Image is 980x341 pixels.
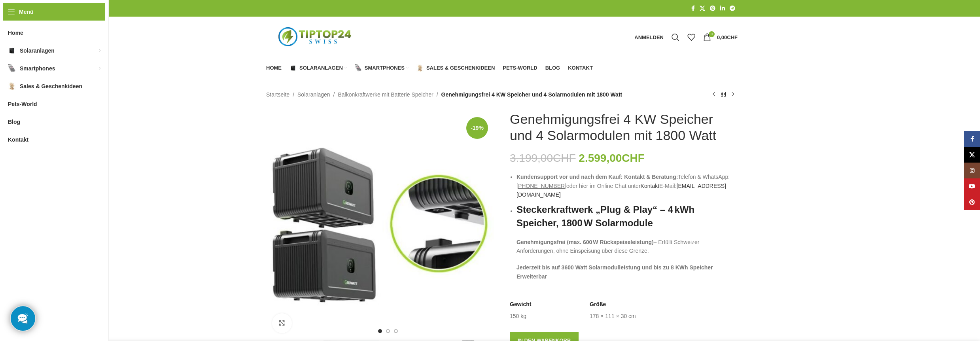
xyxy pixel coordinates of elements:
[516,239,654,245] strong: Genehmigungsfrei (max. 600 W Rückspeiseleistung)
[553,152,576,164] span: CHF
[297,90,330,99] a: Solaranlagen
[466,117,488,139] span: -19%
[718,3,727,14] a: LinkedIn Social Link
[727,3,738,14] a: Telegram Social Link
[516,238,738,256] p: – Erfüllt Schweizer Anforderungen, ohne Einspeisung über diese Grenze.
[510,313,526,320] td: 150 kg
[365,65,405,71] span: Smartphones
[689,3,697,14] a: Facebook Social Link
[709,31,715,37] span: 0
[8,47,16,55] img: Solaranlagen
[964,194,980,210] a: Pinterest Social Link
[394,329,398,333] li: Go to slide 3
[355,64,362,72] img: Smartphones
[19,8,34,16] span: Menü
[622,152,645,164] span: CHF
[8,26,23,40] span: Home
[516,264,713,279] b: Jederzeit bis auf 3600 Watt Solarmodulleistung und bis zu 8 KWh Speicher Erweiterbar
[289,64,297,72] img: Solaranlagen
[378,329,382,333] li: Go to slide 1
[8,97,37,111] span: Pets-World
[545,65,560,71] span: Blog
[568,60,593,76] a: Kontakt
[20,61,55,76] span: Smartphones
[624,174,678,180] strong: Kontakt & Beratung:
[630,29,668,45] a: Anmelden
[516,172,738,199] li: Telefon & WhatsApp: oder hier im Online Chat unter E-Mail:
[355,60,409,76] a: Smartphones
[299,65,343,71] span: Solaranlagen
[503,65,537,71] span: Pets-World
[510,301,531,309] span: Gewicht
[579,152,645,164] bdi: 2.599,00
[266,90,289,99] a: Startseite
[634,35,664,40] span: Anmelden
[545,60,560,76] a: Blog
[289,60,347,76] a: Solaranlagen
[709,90,719,99] a: Vorheriges Produkt
[510,301,738,320] table: Produktdetails
[697,3,708,14] a: X Social Link
[964,147,980,163] a: X Social Link
[516,183,726,198] a: [EMAIL_ADDRESS][DOMAIN_NAME]
[262,60,597,76] div: Hauptnavigation
[266,60,282,76] a: Home
[516,183,566,189] tcxspan: Call +41 (0)784701155 via 3CX
[516,203,738,229] h2: Steckerkraftwerk „Plug & Play“ – 4 kWh Speicher, 1800 W Solarmodule
[717,34,738,40] bdi: 0,00
[964,131,980,147] a: Facebook Social Link
[416,60,495,76] a: Sales & Geschenkideen
[503,60,537,76] a: Pets-World
[964,163,980,178] a: Instagram Social Link
[265,111,495,339] div: 1 / 7
[386,329,390,333] li: Go to slide 2
[727,34,738,40] span: CHF
[708,3,718,14] a: Pinterest Social Link
[668,29,683,45] a: Suche
[266,90,622,99] nav: Breadcrumb
[8,64,16,72] img: Smartphones
[8,133,28,147] span: Kontakt
[964,178,980,194] a: YouTube Social Link
[516,174,622,180] strong: Kundensupport vor und nach dem Kauf:
[266,111,494,339] img: Noah_Growatt_2000_2
[590,301,606,309] span: Größe
[266,65,282,71] span: Home
[510,111,738,144] h1: Genehmigungsfrei 4 KW Speicher und 4 Solarmodulen mit 1800 Watt
[20,79,82,93] span: Sales & Geschenkideen
[728,90,738,99] a: Nächstes Produkt
[641,183,659,189] a: Kontakt
[266,34,365,40] a: Logo der Website
[441,90,622,99] span: Genehmigungsfrei 4 KW Speicher und 4 Solarmodulen mit 1800 Watt
[699,29,742,45] a: 0 0,00CHF
[510,152,576,164] bdi: 3.199,00
[20,44,55,58] span: Solaranlagen
[416,64,424,72] img: Sales & Geschenkideen
[338,90,433,99] a: Balkonkraftwerke mit Batterie Speicher
[426,65,495,71] span: Sales & Geschenkideen
[568,65,593,71] span: Kontakt
[8,82,16,90] img: Sales & Geschenkideen
[8,115,20,129] span: Blog
[590,313,636,320] td: 178 × 111 × 30 cm
[683,29,699,45] div: Meine Wunschliste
